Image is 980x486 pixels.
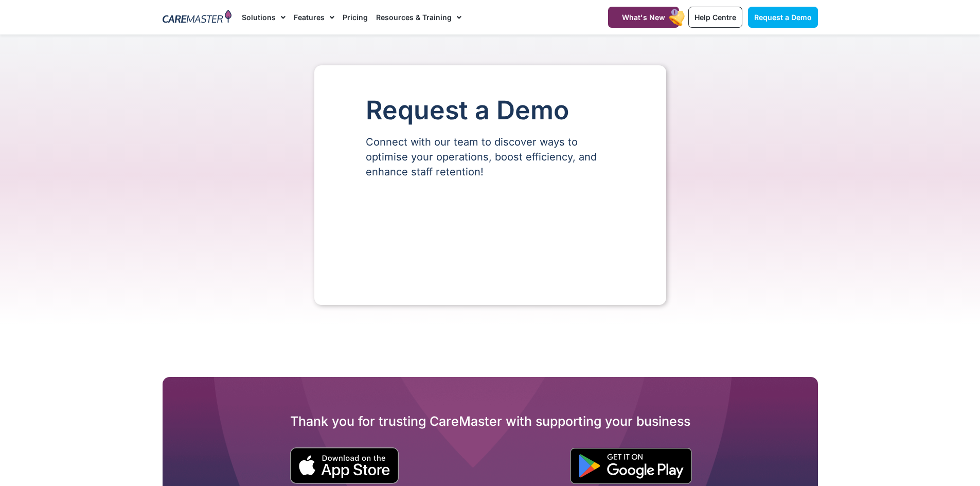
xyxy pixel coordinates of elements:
span: Help Centre [694,13,736,22]
span: What's New [622,13,665,22]
img: CareMaster Logo [163,10,232,25]
h1: Request a Demo [366,96,615,124]
a: Request a Demo [748,7,818,28]
p: Connect with our team to discover ways to optimise your operations, boost efficiency, and enhance... [366,135,615,179]
iframe: Form 0 [366,197,615,274]
a: Help Centre [688,7,742,28]
a: What's New [608,7,679,28]
span: Request a Demo [754,13,812,22]
img: "Get is on" Black Google play button. [570,448,692,484]
img: small black download on the apple app store button. [290,447,399,484]
h2: Thank you for trusting CareMaster with supporting your business [163,413,818,429]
